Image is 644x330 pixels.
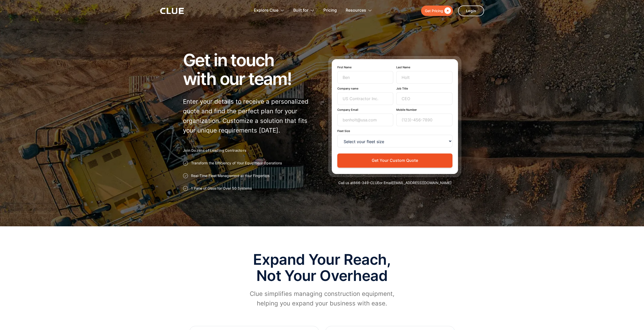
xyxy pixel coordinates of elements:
a: Get Pricing [421,6,453,16]
p: Enter your details to receive a personalized quote and find the perfect plan for your organizatio... [183,97,316,135]
div: Explore Clue [254,3,278,18]
a: [EMAIL_ADDRESS][DOMAIN_NAME] [392,181,451,185]
p: 1 Pane of Glass for Over 50 Systems [191,186,252,191]
a: Login [458,6,484,16]
div: Built for [293,3,315,18]
input: US Contractor Inc. [337,92,393,105]
div: Resources [346,3,366,18]
input: (123)-456-7890 [396,114,452,126]
div: Built for [293,3,308,18]
img: Approval checkmark icon [183,186,188,191]
img: Approval checkmark icon [183,161,188,166]
input: Ben [337,71,393,84]
label: Last Name [396,65,452,69]
div:  [443,8,451,14]
p: Clue simplifies managing construction equipment, helping you expand your business with ease. [246,289,398,308]
div: Call us at or Email [328,180,461,185]
label: Job Title [396,87,452,90]
input: CEO [396,92,452,105]
h2: Join Dozens of Leading Contractors [183,148,316,153]
div: Explore Clue [254,3,284,18]
div: Get Pricing [425,8,443,14]
div: Resources [346,3,372,18]
button: Get Your Custom Quote [337,153,452,167]
input: benholt@usa.com [337,114,393,126]
label: Fleet Size [337,129,452,133]
p: Transform the Efficiency of Your Equipment Operations [191,161,282,166]
label: Company name [337,87,393,90]
h2: Expand Your Reach, Not Your Overhead [246,252,398,284]
h1: Get in touch with our team! [183,51,316,88]
a: Pricing [323,3,337,18]
label: Company Email [337,108,393,112]
a: 866-349-CLUE [354,181,379,185]
p: Real-Time Fleet Management at Your Fingertips [191,173,269,178]
label: First Name [337,65,393,69]
img: Approval checkmark icon [183,173,188,178]
label: Mobile Number [396,108,452,112]
input: Holt [396,71,452,84]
